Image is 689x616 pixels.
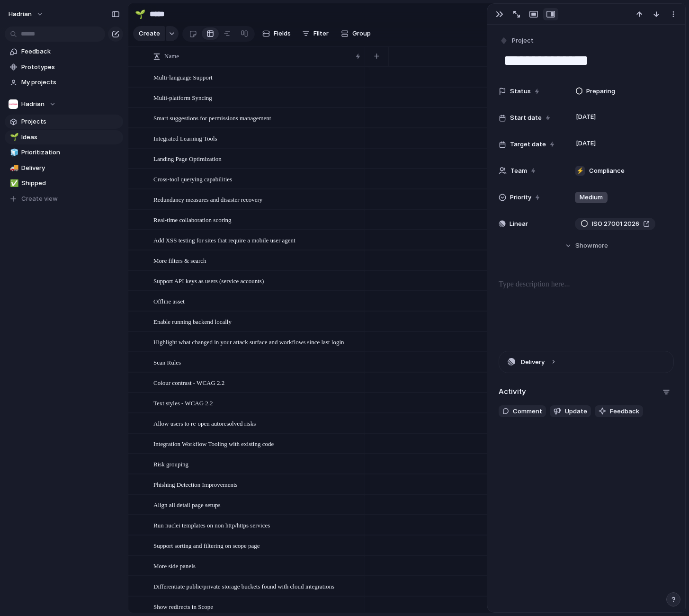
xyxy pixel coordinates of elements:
span: [DATE] [573,138,599,149]
button: Hadrian [5,97,123,111]
div: 🌱 [135,8,145,20]
button: Hadrian [4,7,48,22]
span: My projects [21,78,120,87]
span: Support API keys as users (service accounts) [153,275,264,286]
span: Support sorting and filtering on scope page [153,540,260,551]
span: Name [164,52,179,61]
a: Prototypes [5,60,123,74]
span: Comment [513,407,542,416]
div: 🌱 [10,132,17,143]
span: Prototypes [21,62,120,72]
button: Project [498,34,537,48]
span: Priority [510,193,531,202]
button: 🌱 [9,133,18,142]
span: Text styles - WCAG 2.2 [153,397,213,408]
span: Feedback [610,407,639,416]
span: Update [565,407,587,416]
button: Showmore [499,237,674,254]
span: More filters & search [153,255,206,266]
button: ✅ [9,179,18,188]
span: Offline asset [153,295,185,306]
span: Integration Workflow Tooling with existing code [153,438,274,449]
span: Smart suggestions for permissions management [153,112,271,123]
span: Delivery [21,163,120,173]
button: Comment [499,405,546,418]
button: Filter [298,26,332,41]
span: Ideas [21,133,120,142]
span: Show [575,241,592,250]
span: Feedback [21,47,120,56]
span: Run nuclei templates on non http/https services [153,519,270,530]
span: Real-time collaboration scoring [153,214,232,225]
span: Risk grouping [153,458,188,469]
span: Multi-platform Syncing [153,92,212,103]
span: ISO 27001 2026 [592,219,639,229]
span: Colour contrast - WCAG 2.2 [153,377,224,388]
span: Fields [274,29,291,38]
span: Create [139,29,160,38]
span: Show redirects in Scope [153,601,213,612]
span: Preparing [586,87,615,96]
button: Delivery [499,351,673,373]
a: Projects [5,115,123,129]
span: more [593,241,608,250]
button: Create [133,26,165,41]
button: Update [550,405,591,418]
span: Shipped [21,179,120,188]
a: My projects [5,75,123,89]
span: Scan Rules [153,357,181,367]
span: Project [512,36,534,45]
button: Group [336,26,376,41]
span: Medium [580,193,603,202]
div: ⚡ [575,166,585,176]
a: 🧊Prioritization [5,145,123,160]
span: Target date [510,140,546,149]
span: Highlight what changed in your attack surface and workflows since last login [153,336,344,347]
span: Group [352,29,371,38]
span: Start date [510,113,542,123]
span: Add XSS testing for sites that require a mobile user agent [153,234,295,245]
div: 🧊 [10,147,17,158]
button: 🚚 [9,163,18,173]
span: Enable running backend locally [153,316,232,327]
button: 🧊 [9,148,18,157]
span: Phishing Detection Improvements [153,479,238,490]
a: Feedback [5,45,123,59]
span: Redundancy measures and disaster recovery [153,194,262,205]
div: ✅ [10,178,17,189]
span: Projects [21,117,120,126]
button: Feedback [595,405,643,418]
a: ISO 27001 2026 [575,218,655,230]
span: [DATE] [573,111,599,123]
span: Cross-tool querying capabilities [153,173,232,184]
h2: Activity [499,386,526,397]
span: Hadrian [9,9,32,19]
span: Compliance [589,166,625,176]
span: Landing Page Optimization [153,153,222,164]
span: More side panels [153,560,196,571]
span: Team [510,166,527,176]
span: Status [510,87,531,96]
button: 🌱 [133,7,148,22]
span: Linear [510,219,528,229]
span: Multi-language Support [153,71,213,82]
div: 🚚 [10,162,17,173]
span: Integrated Learning Tools [153,133,217,143]
span: Filter [313,29,329,38]
a: ✅Shipped [5,176,123,190]
span: Differentiate public/private storage buckets found with cloud integrations [153,580,334,591]
span: Align all detail page setups [153,499,221,510]
a: 🌱Ideas [5,130,123,144]
span: Create view [21,194,58,204]
button: Fields [259,26,295,41]
button: Create view [5,192,123,206]
a: 🚚Delivery [5,161,123,175]
span: Hadrian [21,99,45,109]
span: Prioritization [21,148,120,157]
span: Allow users to re-open autoresolved risks [153,418,256,429]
